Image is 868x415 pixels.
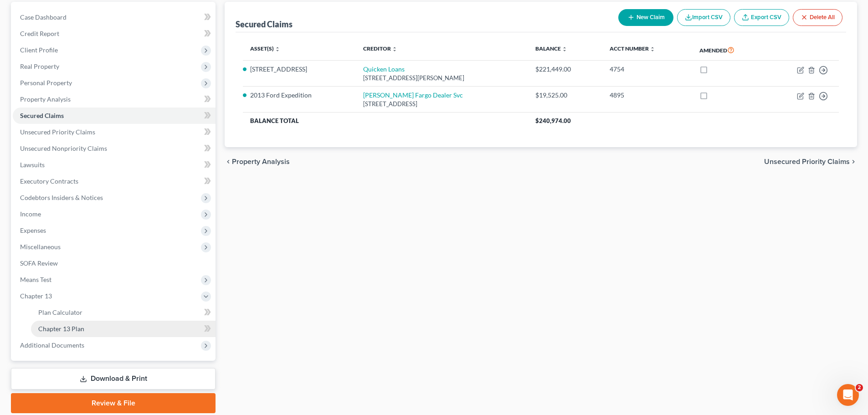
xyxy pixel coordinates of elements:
span: Chapter 13 [20,292,52,300]
div: Secured Claims [236,19,293,30]
a: [PERSON_NAME] Fargo Dealer Svc [363,91,463,99]
a: Lawsuits [13,157,216,173]
i: chevron_left [225,158,232,165]
span: Codebtors Insiders & Notices [20,194,103,201]
span: Expenses [20,226,46,234]
span: Executory Contracts [20,177,78,185]
li: [STREET_ADDRESS] [250,65,349,74]
a: Plan Calculator [31,304,216,321]
span: Credit Report [20,30,59,37]
i: unfold_more [650,46,655,52]
a: SOFA Review [13,255,216,272]
span: 2 [856,384,863,391]
div: 4754 [610,65,684,74]
th: Balance Total [243,113,528,129]
div: $19,525.00 [535,91,595,100]
div: 4895 [610,91,684,100]
a: Credit Report [13,26,216,42]
span: Real Property [20,62,59,70]
a: Export CSV [734,9,789,26]
i: unfold_more [392,46,397,52]
span: $240,974.00 [535,117,571,124]
span: Property Analysis [232,158,290,165]
a: Balance unfold_more [535,45,567,52]
a: Asset(s) unfold_more [250,45,280,52]
a: Quicken Loans [363,65,405,73]
button: New Claim [618,9,673,26]
span: Plan Calculator [38,308,82,316]
div: [STREET_ADDRESS] [363,100,520,108]
a: Unsecured Priority Claims [13,124,216,140]
span: Case Dashboard [20,13,67,21]
span: Unsecured Priority Claims [20,128,95,136]
a: Chapter 13 Plan [31,321,216,337]
a: Acct Number unfold_more [610,45,655,52]
button: Delete All [793,9,842,26]
span: Personal Property [20,79,72,87]
a: Review & File [11,393,216,413]
iframe: Intercom live chat [837,384,859,406]
button: Unsecured Priority Claims chevron_right [764,158,857,165]
span: Means Test [20,276,51,283]
span: Client Profile [20,46,58,54]
button: Import CSV [677,9,730,26]
span: Income [20,210,41,218]
div: [STREET_ADDRESS][PERSON_NAME] [363,74,520,82]
div: $221,449.00 [535,65,595,74]
a: Creditor unfold_more [363,45,397,52]
i: unfold_more [562,46,567,52]
button: chevron_left Property Analysis [225,158,290,165]
a: Secured Claims [13,108,216,124]
span: Secured Claims [20,112,64,119]
span: Lawsuits [20,161,45,169]
th: Amended [692,40,766,61]
span: Miscellaneous [20,243,61,251]
span: Property Analysis [20,95,71,103]
a: Download & Print [11,368,216,389]
span: Unsecured Priority Claims [764,158,850,165]
i: chevron_right [850,158,857,165]
a: Property Analysis [13,91,216,108]
span: Additional Documents [20,341,84,349]
span: Unsecured Nonpriority Claims [20,144,107,152]
a: Case Dashboard [13,9,216,26]
span: SOFA Review [20,259,58,267]
a: Executory Contracts [13,173,216,190]
a: Unsecured Nonpriority Claims [13,140,216,157]
span: Chapter 13 Plan [38,325,84,333]
li: 2013 Ford Expedition [250,91,349,100]
i: unfold_more [275,46,280,52]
